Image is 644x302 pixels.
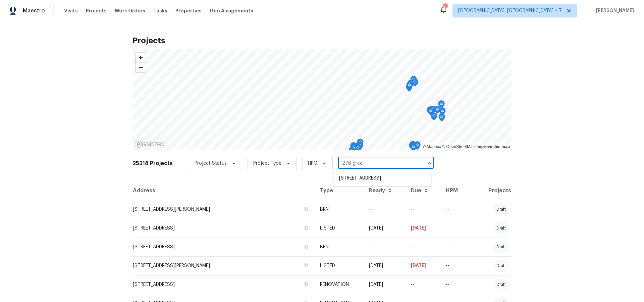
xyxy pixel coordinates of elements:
div: Map marker [438,100,445,111]
h2: Projects [132,37,512,44]
th: Ready [364,181,406,200]
td: -- [440,219,469,238]
button: Zoom out [136,62,146,72]
div: draft [494,241,508,253]
button: Copy Address [303,225,309,231]
div: Map marker [406,82,413,92]
td: RENOVATION [315,275,363,294]
div: draft [494,222,508,234]
td: BRN [315,238,363,256]
div: Map marker [410,76,417,86]
div: Map marker [352,143,358,153]
td: [DATE] [364,275,406,294]
th: Address [132,181,315,200]
td: LISTED [315,219,363,238]
td: -- [364,200,406,219]
div: Map marker [350,142,357,153]
th: Type [315,181,363,200]
input: Search projects [338,158,415,169]
span: Project Type [253,160,281,167]
span: Maestro [23,7,45,14]
span: Visits [64,7,78,14]
div: Map marker [414,142,421,152]
div: 46 [443,4,447,11]
td: [DATE] [406,256,441,275]
button: Zoom in [136,53,146,62]
div: Map marker [351,144,358,154]
td: -- [364,238,406,256]
div: Map marker [355,144,361,155]
div: Map marker [412,79,418,89]
td: -- [406,238,441,256]
td: LISTED [315,256,363,275]
th: Due [406,181,441,200]
div: Map marker [409,142,416,152]
td: [STREET_ADDRESS][PERSON_NAME] [132,200,315,219]
li: [STREET_ADDRESS] [334,173,431,184]
div: Map marker [427,106,433,117]
div: Map marker [410,142,416,152]
span: Project Status [195,160,227,167]
td: [DATE] [364,256,406,275]
span: Work Orders [115,7,145,14]
div: Map marker [434,106,441,116]
span: Properties [175,7,202,14]
span: [GEOGRAPHIC_DATA], [GEOGRAPHIC_DATA] + 7 [458,7,562,14]
h2: 25318 Projects [132,160,173,167]
td: [DATE] [406,219,441,238]
div: Map marker [438,113,445,124]
div: Map marker [439,107,446,118]
div: Map marker [357,139,364,149]
div: Map marker [429,106,436,116]
div: Map marker [414,141,421,152]
a: Mapbox homepage [135,140,164,148]
div: Map marker [349,147,356,157]
td: [DATE] [364,219,406,238]
span: [PERSON_NAME] [593,7,634,14]
div: Map marker [406,84,413,94]
button: Copy Address [303,244,309,250]
button: Copy Address [303,206,309,212]
span: Tasks [153,8,167,13]
span: Geo Assignments [210,7,253,14]
td: [STREET_ADDRESS] [132,275,315,294]
div: draft [494,260,508,272]
div: Map marker [407,80,414,90]
canvas: Map [132,49,512,150]
td: -- [406,200,441,219]
td: [STREET_ADDRESS] [132,219,315,238]
span: HPM [308,160,317,167]
a: Improve this map [477,144,510,149]
td: [STREET_ADDRESS][PERSON_NAME] [132,256,315,275]
td: -- [440,200,469,219]
div: draft [494,203,508,215]
td: [STREET_ADDRESS] [132,238,315,256]
td: -- [406,275,441,294]
div: Map marker [357,142,363,152]
div: draft [494,279,508,291]
div: Map marker [431,112,437,123]
a: Mapbox [423,144,441,149]
th: HPM [440,181,469,200]
div: Map marker [410,141,416,151]
td: BRN [315,200,363,219]
div: Map marker [427,107,434,117]
button: Copy Address [303,262,309,268]
td: -- [440,275,469,294]
a: OpenStreetMap [442,144,475,149]
div: Map marker [410,143,417,154]
button: Close [425,159,434,168]
span: Projects [86,7,107,14]
td: -- [440,238,469,256]
td: -- [440,256,469,275]
th: Projects [469,181,512,200]
button: Copy Address [303,281,309,287]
